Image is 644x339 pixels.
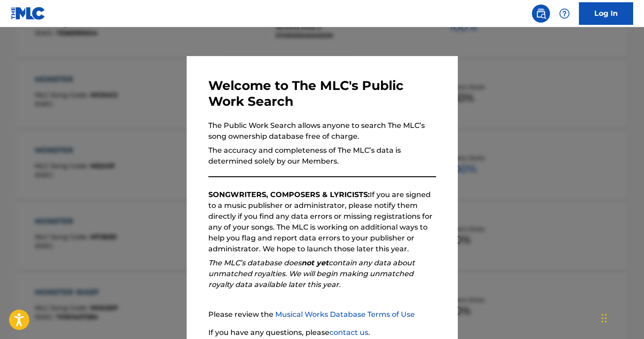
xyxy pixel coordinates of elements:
[599,296,644,339] iframe: Chat Widget
[532,5,550,23] a: Public Search
[555,5,573,23] div: Help
[208,78,436,109] h3: Welcome to The MLC's Public Work Search
[275,310,415,319] a: Musical Works Database Terms of Use
[208,189,436,254] p: If you are signed to a music publisher or administrator, please notify them directly if you find ...
[579,2,633,25] a: Log In
[208,259,415,289] em: The MLC’s database does contain any data about unmatched royalties. We will begin making unmatche...
[559,8,570,19] img: help
[301,259,329,267] strong: not yet
[208,327,436,338] p: If you have any questions, please .
[208,145,436,167] p: The accuracy and completeness of The MLC’s data is determined solely by our Members.
[602,305,607,332] div: Drag
[536,8,546,19] img: search
[208,120,436,142] p: The Public Work Search allows anyone to search The MLC’s song ownership database free of charge.
[11,7,46,20] img: MLC Logo
[208,309,436,320] p: Please review the
[208,190,370,199] strong: SONGWRITERS, COMPOSERS & LYRICISTS:
[329,328,368,337] a: contact us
